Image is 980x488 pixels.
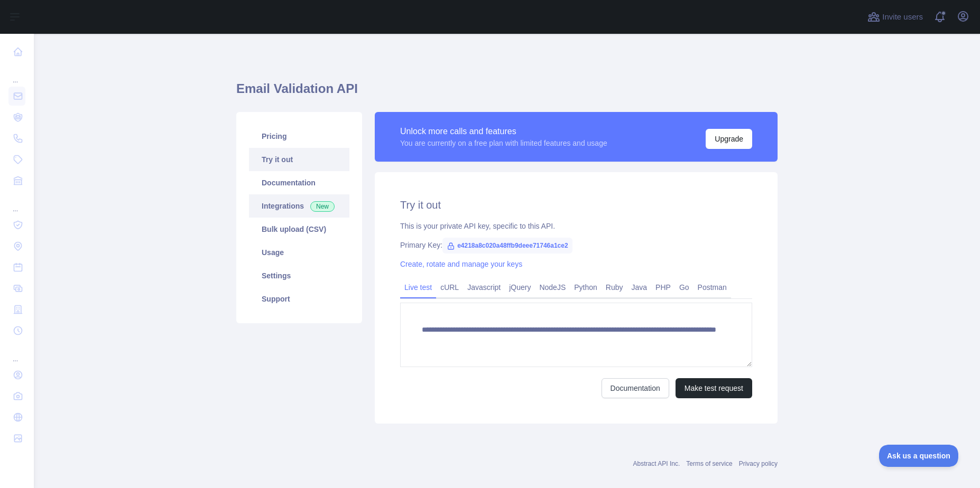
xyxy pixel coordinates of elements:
div: ... [8,63,25,85]
a: Support [249,287,349,311]
a: Documentation [602,378,669,398]
a: Javascript [463,279,505,296]
a: Usage [249,241,349,264]
span: e4218a8c020a48ffb9deee71746a1ce2 [442,238,572,254]
div: ... [8,192,25,213]
a: Documentation [249,171,349,194]
a: Abstract API Inc. [633,460,680,467]
a: Try it out [249,148,349,171]
div: ... [8,342,25,363]
a: jQuery [505,279,535,296]
button: Upgrade [706,129,752,149]
button: Invite users [865,8,925,25]
a: cURL [436,279,463,296]
a: Ruby [602,279,627,296]
h2: Try it out [400,198,752,212]
a: Pricing [249,125,349,148]
a: Go [675,279,694,296]
div: Unlock more calls and features [400,125,607,138]
a: Live test [400,279,436,296]
span: Invite users [882,11,923,23]
iframe: Toggle Customer Support [879,445,959,467]
a: Create, rotate and manage your keys [400,260,522,268]
a: Privacy policy [739,460,778,467]
div: This is your private API key, specific to this API. [400,221,752,231]
a: PHP [651,279,675,296]
a: Java [627,279,652,296]
a: Postman [694,279,731,296]
div: Primary Key: [400,240,752,250]
button: Make test request [676,378,752,398]
a: Python [570,279,602,296]
a: Integrations New [249,194,349,218]
a: Bulk upload (CSV) [249,218,349,241]
a: NodeJS [535,279,570,296]
h1: Email Validation API [236,80,778,106]
span: New [310,201,335,212]
a: Settings [249,264,349,287]
div: You are currently on a free plan with limited features and usage [400,138,607,148]
a: Terms of service [686,460,732,467]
